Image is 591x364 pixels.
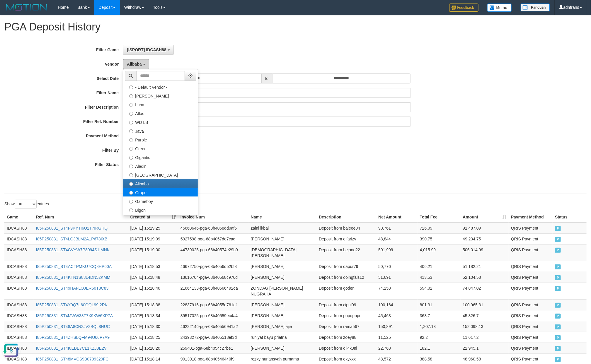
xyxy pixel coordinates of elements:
[129,165,133,168] input: Aladin
[316,233,376,244] td: Deposit from elfarizy
[178,310,248,321] td: 39517025-pga-68b40559ec4a4
[129,86,133,89] input: - Default Vendor -
[461,299,509,310] td: 100,965.31
[36,226,108,230] a: I85P250831_ST4F9KYTI6U2T7IRGHQ
[178,299,248,310] td: 22837916-pga-68b4055e761df
[555,248,561,253] span: PAID
[178,233,248,244] td: 5927598-pga-68b4057de7cad
[36,335,110,340] a: I85P250831_ST4ZHSLQFM94U66P7A9
[123,161,198,170] label: Aladin
[376,299,418,310] td: 100,164
[376,321,418,332] td: 150,891
[418,321,461,332] td: 1,207.13
[316,244,376,261] td: Deposit from bejooo22
[461,310,509,321] td: 45,826.7
[128,223,178,234] td: [DATE] 15:19:25
[123,196,198,205] label: Gameboy
[128,261,178,272] td: [DATE] 15:18:53
[418,310,461,321] td: 363.7
[36,237,108,241] a: I85P250831_ST4LOJBLM2A1P678IXB
[129,103,133,107] input: Luna
[509,212,553,223] th: Payment Method
[555,314,561,319] span: PAID
[127,47,166,52] span: [ISPORT] IDCASH88
[376,343,418,353] td: 22,763
[36,286,108,290] a: I85P250831_ST49HAFLOJER50T8C83
[555,346,561,351] span: PAID
[521,4,550,11] img: panduan.png
[129,182,133,186] input: Alibaba
[248,223,316,234] td: zaini ikbal
[123,126,198,135] label: Java
[178,321,248,332] td: 46222146-pga-68b40556941a2
[461,223,509,234] td: 91,487.09
[128,272,178,283] td: [DATE] 15:18:48
[36,247,110,252] a: I85P250831_ST4CVYW7P8094S1IMNK
[128,244,178,261] td: [DATE] 15:19:00
[316,261,376,272] td: Deposit from dapur79
[461,343,509,353] td: 22,945.1
[461,321,509,332] td: 152,098.13
[123,135,198,144] label: Purple
[376,283,418,299] td: 74,253
[178,343,248,353] td: 259401-pga-68b4054c27be1
[36,264,112,269] a: I85P250831_ST4ACTPMKU7CQ8HP60A
[509,332,553,343] td: QRIS Payment
[248,261,316,272] td: [PERSON_NAME]
[555,264,561,269] span: PAID
[461,233,509,244] td: 49,234.75
[123,170,198,179] label: [GEOGRAPHIC_DATA]
[128,310,178,321] td: [DATE] 15:18:34
[178,272,248,283] td: 13616704-pga-68b40568c976d
[36,346,107,351] a: I85P250831_ST4I0EBE7CL1KZJ3E2V
[123,45,173,55] button: [ISPORT] IDCASH88
[248,343,316,353] td: [PERSON_NAME]
[418,223,461,234] td: 726.09
[129,121,133,124] input: WD LB
[261,74,272,83] span: to
[248,310,316,321] td: [PERSON_NAME]
[248,321,316,332] td: [PERSON_NAME] ajie
[316,299,376,310] td: Deposit from cipul99
[178,261,248,272] td: 46672750-pga-68b4056d52bf8
[418,272,461,283] td: 413.53
[449,4,478,12] img: Feedback.jpg
[36,275,110,280] a: I85P250831_ST4KTN1S88L4DN52KMM
[34,212,128,223] th: Ref. Num
[123,100,198,109] label: Luna
[509,343,553,353] td: QRIS Payment
[36,357,109,361] a: I85P250831_ST48MVCS9B0709329FC
[15,200,37,209] select: Showentries
[129,94,133,98] input: [PERSON_NAME]
[36,313,113,318] a: I85P250831_ST4MWW38F7X9KW6XP7A
[4,310,34,321] td: IDCASH88
[509,299,553,310] td: QRIS Payment
[4,321,34,332] td: IDCASH88
[376,332,418,343] td: 11,525
[4,233,34,244] td: IDCASH88
[461,272,509,283] td: 52,104.53
[123,91,198,100] label: [PERSON_NAME]
[376,310,418,321] td: 45,463
[127,62,142,66] span: Alibaba
[128,283,178,299] td: [DATE] 15:18:46
[123,205,198,214] label: Bigon
[4,21,587,33] h1: PGA Deposit History
[123,82,198,91] label: - Default Vendor -
[2,2,20,20] button: Open LiveChat chat widget
[418,261,461,272] td: 406.21
[418,233,461,244] td: 390.75
[376,272,418,283] td: 51,691
[129,209,133,212] input: Bigon
[418,283,461,299] td: 594.02
[248,332,316,343] td: ruhiyat bayu priatna
[128,233,178,244] td: [DATE] 15:19:09
[123,214,198,223] label: Allstar
[418,212,461,223] th: Total Fee
[509,244,553,261] td: QRIS Payment
[509,283,553,299] td: QRIS Payment
[123,144,198,153] label: Green
[316,212,376,223] th: Description
[178,244,248,261] td: 44739025-pga-68b40574e29b9
[487,4,512,12] img: Button%20Memo.svg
